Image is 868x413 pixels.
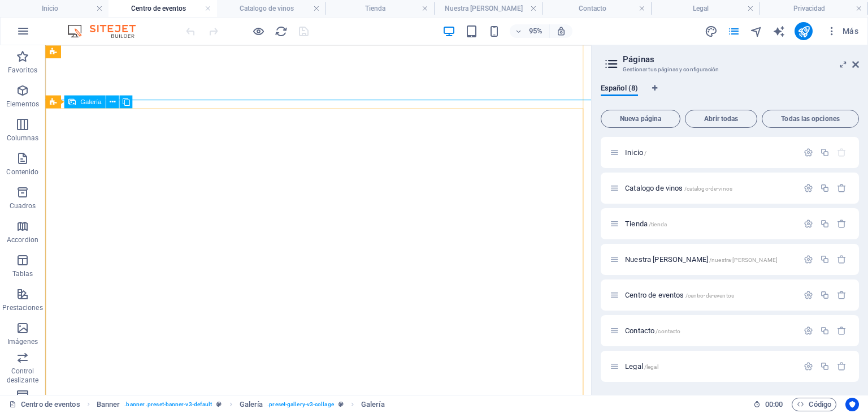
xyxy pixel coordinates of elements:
[753,398,783,411] h6: Tiempo de la sesión
[124,398,212,411] span: . banner .preset-banner-v3-default
[622,256,798,263] div: Nuestra [PERSON_NAME]/nuestra-[PERSON_NAME]
[797,25,810,38] i: Publicar
[623,64,836,75] h3: Gestionar tus páginas y configuración
[527,24,545,38] h6: 95%
[601,110,680,128] button: Nueva página
[601,81,638,97] span: Español (8)
[601,84,859,105] div: Pestañas de idiomas
[217,2,325,15] h4: Catalogo de vinos
[767,115,854,122] span: Todas las opciones
[623,54,859,64] h2: Páginas
[804,219,813,229] div: Configuración
[6,167,38,177] p: Contenido
[622,149,798,156] div: Inicio/
[820,148,830,157] div: Duplicar
[797,398,831,411] span: Código
[12,269,33,278] p: Tablas
[2,303,42,312] p: Prestaciones
[216,401,222,407] i: Este elemento es un preajuste personalizable
[625,148,646,157] span: Haz clic para abrir la página
[6,100,39,109] p: Elementos
[625,362,658,371] span: Haz clic para abrir la página
[325,2,434,15] h4: Tienda
[251,24,265,38] button: Haz clic para salir del modo de previsualización y seguir editando
[622,220,798,227] div: Tienda/tienda
[556,26,566,36] i: Al redimensionar, ajustar el nivel de zoom automáticamente para ajustarse al dispositivo elegido.
[837,219,847,229] div: Eliminar
[709,257,778,263] span: /nuestra-[PERSON_NAME]
[649,221,667,227] span: /tienda
[361,398,385,411] span: Haz clic para seleccionar y doble clic para editar
[804,255,813,264] div: Configuración
[773,400,775,408] span: :
[762,110,859,128] button: Todas las opciones
[622,291,798,299] div: Centro de eventos/centro-de-eventos
[625,220,667,228] span: Tienda
[772,25,785,38] i: AI Writer
[772,24,785,38] button: text_generator
[820,219,830,229] div: Duplicar
[510,24,550,38] button: 95%
[65,24,150,38] img: Editor Logo
[542,2,651,15] h4: Contacto
[804,148,813,157] div: Configuración
[837,183,847,193] div: Eliminar
[625,326,680,335] span: Contacto
[792,398,836,411] button: Código
[820,326,830,335] div: Duplicar
[759,2,868,15] h4: Privacidad
[685,292,735,299] span: /centro-de-eventos
[434,2,542,15] h4: Nuestra [PERSON_NAME]
[622,184,798,192] div: Catalogo de vinos/catalogo-de-vinos
[820,183,830,193] div: Duplicar
[625,255,778,264] span: Nuestra [PERSON_NAME]
[845,398,859,411] button: Usercentrics
[625,291,734,299] span: Centro de eventos
[685,110,757,128] button: Abrir todas
[644,150,646,156] span: /
[750,25,763,38] i: Navegador
[622,363,798,370] div: Legal/legal
[240,398,263,411] span: Haz clic para seleccionar y doble clic para editar
[80,98,101,105] span: Galería
[97,398,120,411] span: Haz clic para seleccionar y doble clic para editar
[622,327,798,334] div: Contacto/contacto
[7,337,38,346] p: Imágenes
[651,2,759,15] h4: Legal
[837,326,847,335] div: Eliminar
[826,25,858,37] span: Más
[97,398,385,411] nav: breadcrumb
[338,401,344,407] i: Este elemento es un preajuste personalizable
[820,290,830,300] div: Duplicar
[820,255,830,264] div: Duplicar
[8,66,37,75] p: Favoritos
[837,255,847,264] div: Eliminar
[804,183,813,193] div: Configuración
[7,235,38,244] p: Accordion
[727,24,740,38] button: pages
[267,398,333,411] span: . preset-gallery-v3-collage
[837,290,847,300] div: Eliminar
[7,134,39,143] p: Columnas
[765,398,783,411] span: 00 00
[705,25,718,38] i: Diseño (Ctrl+Alt+Y)
[837,148,847,157] div: La página principal no puede eliminarse
[795,22,813,40] button: publish
[644,364,658,370] span: /legal
[804,326,813,335] div: Configuración
[704,24,718,38] button: design
[9,398,80,411] a: Haz clic para cancelar la selección y doble clic para abrir páginas
[274,24,288,38] button: reload
[606,115,675,122] span: Nueva página
[10,201,36,210] p: Cuadros
[108,2,217,15] h4: Centro de eventos
[727,25,740,38] i: Páginas (Ctrl+Alt+S)
[822,22,863,40] button: Más
[656,328,680,334] span: /contacto
[275,25,288,38] i: Volver a cargar página
[690,115,752,122] span: Abrir todas
[625,184,732,192] span: Catalogo de vinos
[749,24,763,38] button: navigator
[804,290,813,300] div: Configuración
[684,186,733,192] span: /catalogo-de-vinos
